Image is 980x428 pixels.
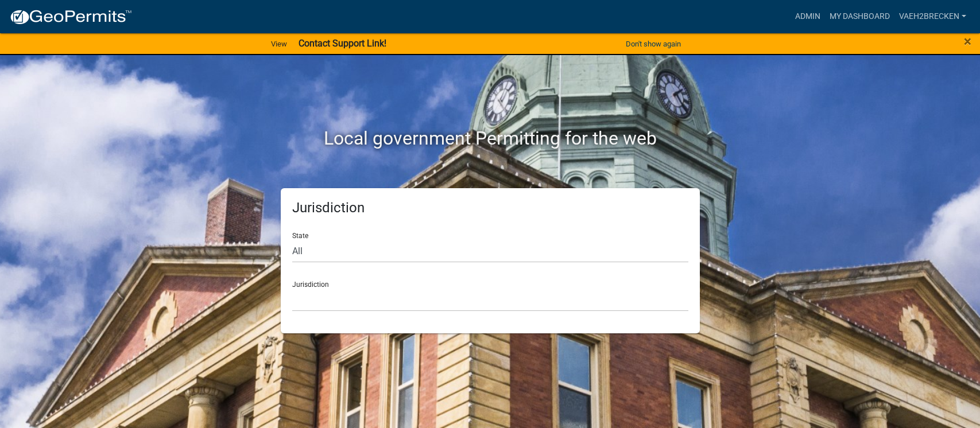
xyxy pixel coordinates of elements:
[299,38,386,49] strong: Contact Support Link!
[964,33,971,49] span: ×
[266,34,292,53] a: View
[964,34,971,48] button: Close
[791,6,825,28] a: Admin
[172,127,809,149] h2: Local government Permitting for the web
[621,34,685,53] button: Don't show again
[292,200,688,216] h5: Jurisdiction
[894,6,971,28] a: vaeh2Brecken
[825,6,894,28] a: My Dashboard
